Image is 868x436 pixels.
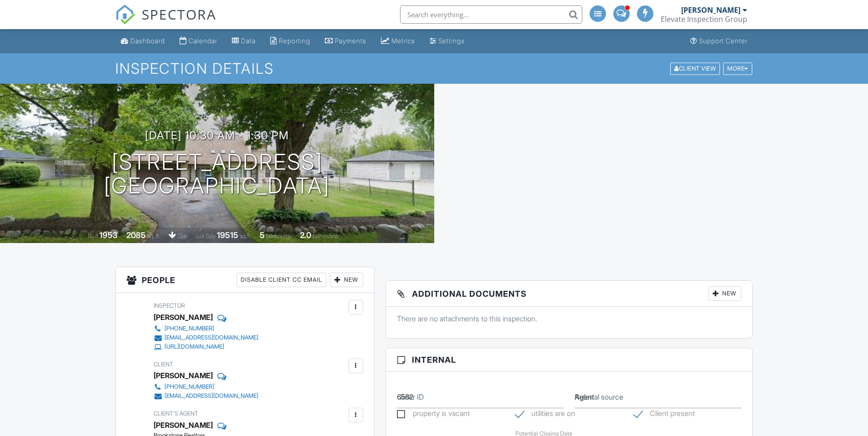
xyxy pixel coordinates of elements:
[321,33,370,50] a: Payments
[164,343,224,350] div: [URL][DOMAIN_NAME]
[104,150,330,198] h1: [STREET_ADDRESS] [GEOGRAPHIC_DATA]
[88,233,98,239] span: Built
[377,33,419,50] a: Metrics
[426,33,468,50] a: Settings
[154,342,258,351] a: [URL][DOMAIN_NAME]
[266,233,291,239] span: bedrooms
[99,230,118,240] div: 1953
[391,37,415,45] div: Metrics
[147,233,160,239] span: sq. ft.
[154,302,185,309] span: Inspector
[260,230,265,240] div: 5
[164,383,214,390] div: [PHONE_NUMBER]
[117,33,169,50] a: Dashboard
[164,334,258,341] div: [EMAIL_ADDRESS][DOMAIN_NAME]
[708,286,741,301] div: New
[397,392,424,402] label: Order ID
[196,233,216,239] span: Lot Size
[217,230,238,240] div: 19515
[575,392,623,402] label: Referral source
[236,273,326,287] div: Disable Client CC Email
[154,361,173,368] span: Client
[515,409,575,421] label: utilities are on
[670,62,720,75] div: Client View
[240,233,251,239] span: sq.ft.
[669,65,722,71] a: Client View
[176,33,221,50] a: Calendar
[681,5,740,15] div: [PERSON_NAME]
[687,33,751,50] a: Support Center
[154,369,213,382] div: [PERSON_NAME]
[154,418,213,432] a: [PERSON_NAME]
[228,33,259,50] a: Data
[154,391,258,401] a: [EMAIL_ADDRESS][DOMAIN_NAME]
[386,281,753,307] h3: Additional Documents
[164,392,258,400] div: [EMAIL_ADDRESS][DOMAIN_NAME]
[699,37,748,45] div: Support Center
[115,12,216,31] a: SPECTORA
[189,37,217,45] div: Calendar
[178,233,188,239] span: slab
[145,129,289,142] h3: [DATE] 10:30 am - 1:30 pm
[130,37,165,45] div: Dashboard
[154,382,258,391] a: [PHONE_NUMBER]
[438,37,465,45] div: Settings
[397,409,470,421] label: property is vacant
[154,410,198,417] span: Client's Agent
[397,314,742,324] p: There are no attachments to this inspection.
[634,409,695,421] label: Client present
[241,37,256,45] div: Data
[313,233,339,239] span: bathrooms
[330,273,363,287] div: New
[154,333,258,342] a: [EMAIL_ADDRESS][DOMAIN_NAME]
[300,230,311,240] div: 2.0
[279,37,310,45] div: Reporting
[164,325,214,332] div: [PHONE_NUMBER]
[126,230,146,240] div: 2085
[116,267,374,293] h3: People
[115,61,753,76] h1: Inspection Details
[400,5,582,24] input: Search everything...
[154,324,258,333] a: [PHONE_NUMBER]
[386,348,753,372] h3: Internal
[142,5,216,24] span: SPECTORA
[335,37,366,45] div: Payments
[267,33,314,50] a: Reporting
[154,310,213,324] div: [PERSON_NAME]
[661,15,747,24] div: Elevate Inspection Group
[115,5,135,25] img: The Best Home Inspection Software - Spectora
[723,62,752,75] div: More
